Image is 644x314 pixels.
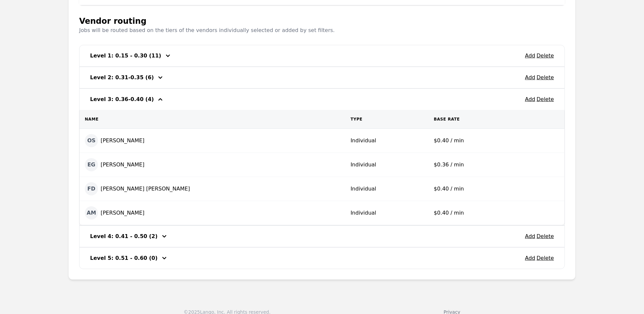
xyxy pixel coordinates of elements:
span: Individual [351,137,376,144]
div: Add DeleteLevel 5: 0.51 - 0.60 (0) [79,247,565,269]
h3: Level 2: 0.31-0.35 (6) [90,74,154,82]
div: Add DeleteLevel 3: 0.36-0.40 (4)NameTypeBase RateOS[PERSON_NAME]Individual$0.40 / minEG[PERSON_NA... [79,88,565,226]
h3: Level 5: 0.51 - 0.60 (0) [90,254,158,262]
button: Delete [536,254,554,262]
span: Individual [351,210,376,216]
h1: Vendor routing [79,16,335,26]
td: $0.40 / min [429,177,522,201]
h3: Level 4: 0.41 - 0.50 (2) [90,232,158,240]
th: Name [80,110,345,129]
div: [PERSON_NAME] [85,158,340,171]
span: EG [87,161,95,169]
td: $0.40 / min [429,201,522,225]
h3: Level 3: 0.36-0.40 (4) [90,95,154,103]
p: Jobs will be routed based on the tiers of the vendors individually selected or added by set filters. [79,26,335,34]
span: OS [87,137,95,145]
span: Individual [351,161,376,168]
div: [PERSON_NAME] [85,134,340,147]
button: Delete [536,232,554,240]
button: Add [525,52,535,60]
th: Base Rate [429,110,522,129]
button: Delete [536,95,554,103]
button: Delete [536,52,554,60]
span: Individual [351,186,376,192]
td: $0.40 / min [429,129,522,153]
div: Add DeleteLevel 4: 0.41 - 0.50 (2) [79,226,565,247]
div: [PERSON_NAME] [PERSON_NAME] [85,182,340,195]
div: Add DeleteLevel 2: 0.31-0.35 (6) [79,67,565,88]
th: Type [345,110,429,129]
button: Add [525,232,535,240]
div: [PERSON_NAME] [85,206,340,220]
button: Add [525,95,535,103]
button: Add [525,254,535,262]
button: Delete [536,74,554,82]
button: Add [525,74,535,82]
td: $0.36 / min [429,153,522,177]
div: Add DeleteLevel 1: 0.15 - 0.30 (11) [79,45,565,67]
span: FD [87,185,95,193]
h3: Level 1: 0.15 - 0.30 (11) [90,52,161,60]
span: AM [87,209,96,217]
